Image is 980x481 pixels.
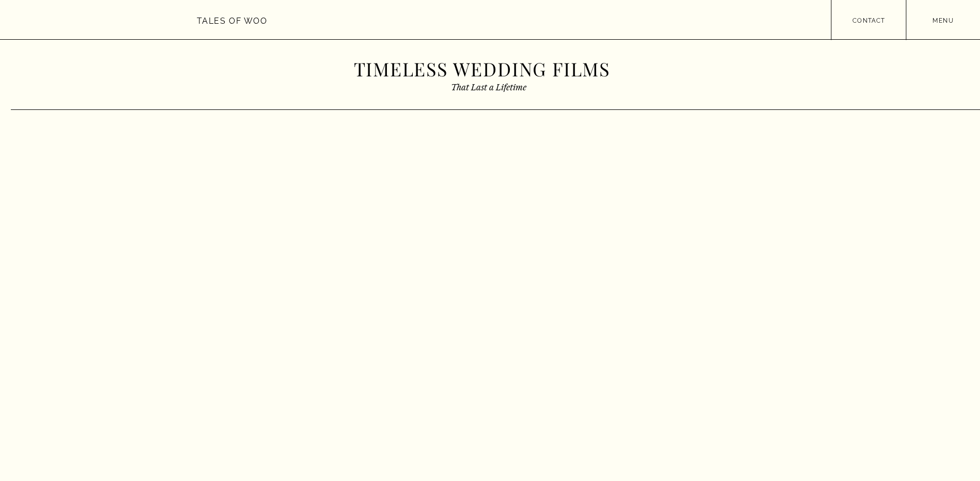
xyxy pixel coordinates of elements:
[831,15,907,23] a: contact
[354,58,627,82] h1: Timeless Wedding Films
[451,82,547,90] h2: That Last a Lifetime
[197,14,268,26] a: Tales of Woo
[906,15,980,23] a: menu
